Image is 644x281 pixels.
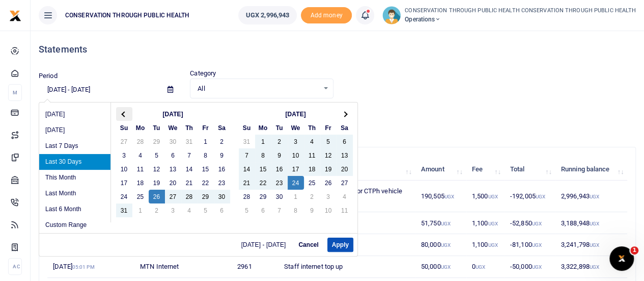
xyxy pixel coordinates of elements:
[475,264,485,270] small: UGX
[609,246,634,271] iframe: Intercom live chat
[165,190,181,203] td: 27
[239,176,255,190] td: 21
[320,190,337,203] td: 3
[382,6,401,24] img: profile-user
[214,148,230,162] td: 9
[320,135,337,148] td: 5
[288,121,304,135] th: We
[241,242,290,248] span: [DATE] - [DATE]
[214,190,230,203] td: 30
[255,135,271,148] td: 1
[190,68,216,79] label: Category
[239,121,255,135] th: Su
[301,7,352,24] span: Add money
[9,10,21,22] img: logo-small
[181,135,198,148] td: 31
[132,121,149,135] th: Mo
[132,203,149,217] td: 1
[466,181,505,212] td: 1,500
[294,238,323,252] button: Cancel
[132,190,149,203] td: 25
[181,148,198,162] td: 7
[555,212,627,234] td: 3,188,948
[149,121,165,135] th: Tu
[288,148,304,162] td: 10
[590,264,599,270] small: UGX
[505,181,555,212] td: -192,005
[466,159,505,181] th: Fee: activate to sort column ascending
[8,258,22,275] li: Ac
[271,176,288,190] td: 23
[234,6,301,24] li: Wallet ballance
[327,238,353,252] button: Apply
[132,176,149,190] td: 18
[116,162,132,176] td: 10
[337,176,353,190] td: 27
[116,148,132,162] td: 3
[165,148,181,162] td: 6
[440,221,450,226] small: UGX
[255,190,271,203] td: 29
[301,7,352,24] li: Toup your wallet
[214,135,230,148] td: 2
[198,135,214,148] td: 1
[278,256,415,278] td: Staff internet top up
[466,256,505,278] td: 0
[214,176,230,190] td: 23
[405,7,636,15] small: CONSERVATION THROUGH PUBLIC HEALTH CONSERVATION THROUGH PUBLIC HEALTH
[181,162,198,176] td: 14
[132,162,149,176] td: 11
[555,159,627,181] th: Running balance: activate to sort column ascending
[304,162,320,176] td: 18
[239,135,255,148] td: 31
[149,203,165,217] td: 2
[271,162,288,176] td: 16
[198,203,214,217] td: 5
[239,203,255,217] td: 5
[246,10,289,20] span: UGX 2,996,943
[488,194,497,199] small: UGX
[198,162,214,176] td: 15
[304,121,320,135] th: Th
[440,242,450,248] small: UGX
[198,121,214,135] th: Fr
[149,162,165,176] td: 12
[255,121,271,135] th: Mo
[198,84,318,94] span: All
[165,135,181,148] td: 30
[181,190,198,203] td: 28
[232,256,278,278] td: 2961
[382,6,636,24] a: profile-user CONSERVATION THROUGH PUBLIC HEALTH CONSERVATION THROUGH PUBLIC HEALTH Operations
[304,190,320,203] td: 2
[555,256,627,278] td: 3,322,898
[304,203,320,217] td: 9
[214,162,230,176] td: 16
[304,135,320,148] td: 4
[590,242,599,248] small: UGX
[39,217,110,233] li: Custom Range
[440,264,450,270] small: UGX
[39,122,110,138] li: [DATE]
[288,135,304,148] td: 3
[415,256,466,278] td: 50,000
[531,264,541,270] small: UGX
[271,121,288,135] th: Tu
[116,203,132,217] td: 31
[116,176,132,190] td: 17
[288,203,304,217] td: 8
[181,121,198,135] th: Th
[320,176,337,190] td: 26
[271,190,288,203] td: 30
[198,190,214,203] td: 29
[149,135,165,148] td: 29
[590,221,599,226] small: UGX
[198,148,214,162] td: 8
[304,176,320,190] td: 25
[466,212,505,234] td: 1,100
[630,246,638,254] span: 1
[165,176,181,190] td: 20
[488,242,497,248] small: UGX
[72,264,95,270] small: 05:01 PM
[337,190,353,203] td: 4
[165,203,181,217] td: 3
